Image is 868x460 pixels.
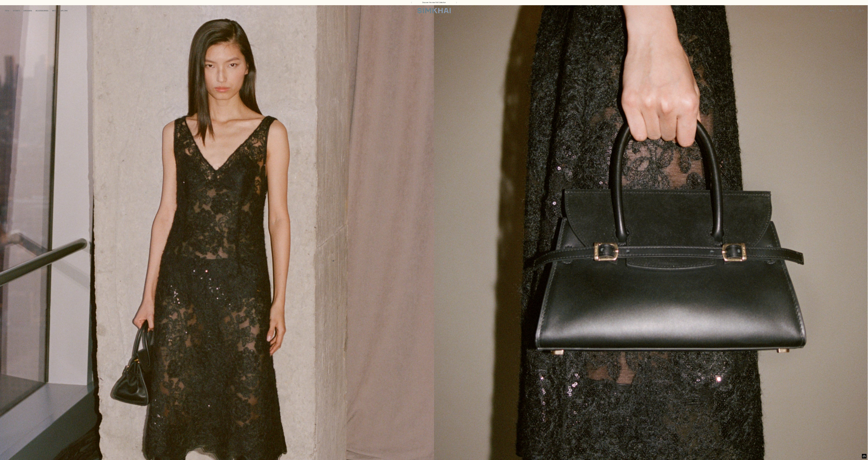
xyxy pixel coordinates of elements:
[851,8,857,14] a: Wishlist
[829,7,837,14] button: GBP £
[838,8,844,14] a: Open search modal
[5,7,9,14] a: NEW
[13,7,20,14] a: WOMEN
[857,8,863,14] a: Open cart modal
[422,1,446,4] a: Discover the new Fall Collection
[862,9,864,12] span: 0
[60,7,68,14] a: EXPLORE
[52,7,56,14] a: MEN
[844,8,850,14] a: Go to the account page
[24,7,32,14] a: DRESSES
[417,8,451,14] a: SIMKHAI
[36,7,48,14] a: ACCESSORIES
